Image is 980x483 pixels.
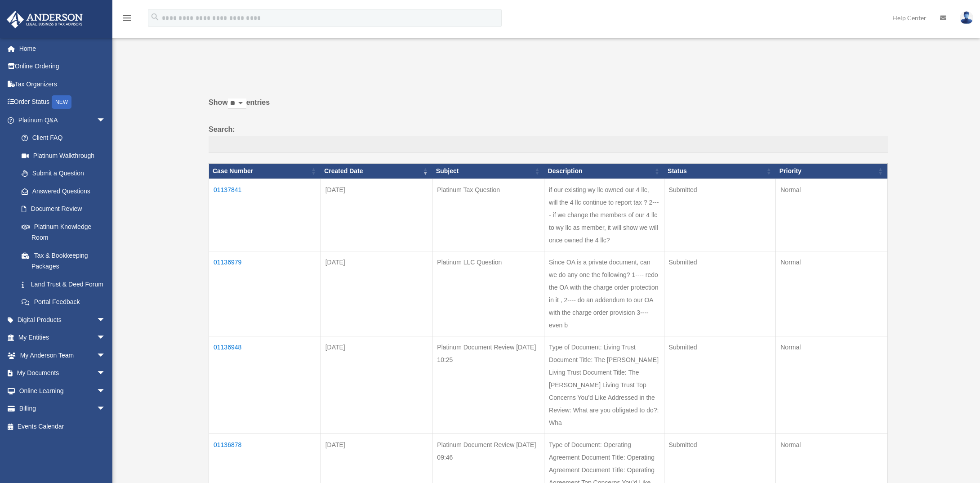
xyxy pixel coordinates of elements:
[209,251,321,336] td: 01136979
[97,364,115,383] span: arrow_drop_down
[13,182,110,200] a: Answered Questions
[13,293,115,311] a: Portal Feedback
[776,251,888,336] td: Normal
[150,12,160,22] i: search
[321,336,432,434] td: [DATE]
[13,200,115,218] a: Document Review
[209,136,888,153] input: Search:
[321,164,432,179] th: Created Date: activate to sort column ascending
[209,123,888,153] label: Search:
[544,164,664,179] th: Description: activate to sort column ascending
[432,179,544,251] td: Platinum Tax Question
[321,179,432,251] td: [DATE]
[13,246,115,275] a: Tax & Bookkeeping Packages
[544,336,664,434] td: Type of Document: Living Trust Document Title: The [PERSON_NAME] Living Trust Document Title: The...
[97,400,115,418] span: arrow_drop_down
[664,164,776,179] th: Status: activate to sort column ascending
[13,218,115,246] a: Platinum Knowledge Room
[209,179,321,251] td: 01137841
[6,382,119,400] a: Online Learningarrow_drop_down
[664,336,776,434] td: Submitted
[664,251,776,336] td: Submitted
[121,13,132,23] i: menu
[432,251,544,336] td: Platinum LLC Question
[432,336,544,434] td: Platinum Document Review [DATE] 10:25
[13,275,115,293] a: Land Trust & Deed Forum
[13,129,115,147] a: Client FAQ
[6,311,119,329] a: Digital Productsarrow_drop_down
[6,111,115,129] a: Platinum Q&Aarrow_drop_down
[776,336,888,434] td: Normal
[776,179,888,251] td: Normal
[97,346,115,365] span: arrow_drop_down
[960,11,973,24] img: User Pic
[97,311,115,329] span: arrow_drop_down
[6,329,119,347] a: My Entitiesarrow_drop_down
[209,164,321,179] th: Case Number: activate to sort column ascending
[13,165,115,183] a: Submit a Question
[6,417,119,435] a: Events Calendar
[6,40,119,58] a: Home
[52,95,71,109] div: NEW
[4,11,85,28] img: Anderson Advisors Platinum Portal
[544,179,664,251] td: if our existing wy llc owned our 4 llc, will the 4 llc continue to report tax ? 2---- if we chang...
[664,179,776,251] td: Submitted
[228,98,246,109] select: Showentries
[6,93,119,112] a: Order StatusNEW
[121,16,132,23] a: menu
[6,364,119,382] a: My Documentsarrow_drop_down
[6,346,119,364] a: My Anderson Teamarrow_drop_down
[6,75,119,93] a: Tax Organizers
[97,111,115,130] span: arrow_drop_down
[13,147,115,165] a: Platinum Walkthrough
[97,329,115,347] span: arrow_drop_down
[321,251,432,336] td: [DATE]
[776,164,888,179] th: Priority: activate to sort column ascending
[6,58,119,76] a: Online Ordering
[209,336,321,434] td: 01136948
[97,382,115,400] span: arrow_drop_down
[209,96,888,118] label: Show entries
[432,164,544,179] th: Subject: activate to sort column ascending
[544,251,664,336] td: Since OA is a private document, can we do any one the following? 1---- redo the OA with the charg...
[6,400,119,418] a: Billingarrow_drop_down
